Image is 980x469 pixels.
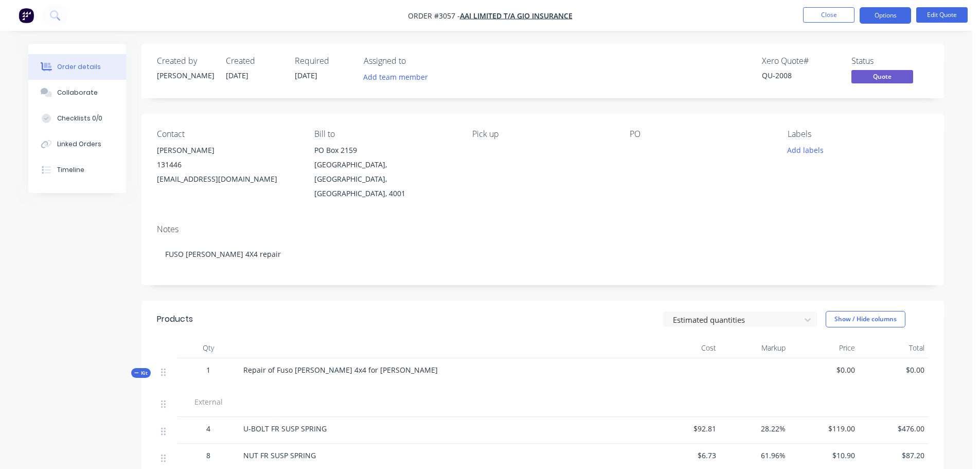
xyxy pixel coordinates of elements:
[57,62,101,72] div: Order details
[762,70,839,81] div: QU-2008
[157,238,929,270] div: FUSO [PERSON_NAME] 4X4 repair
[57,140,101,149] div: Linked Orders
[460,11,573,21] a: AAI Limited T/A GIO Insurance
[157,172,298,186] div: [EMAIL_ADDRESS][DOMAIN_NAME]
[28,106,126,131] button: Checklists 0/0
[157,143,298,158] div: [PERSON_NAME]
[157,129,298,139] div: Contact
[762,56,839,66] div: Xero Quote #
[157,56,213,66] div: Created by
[364,56,467,66] div: Assigned to
[226,56,282,66] div: Created
[295,71,317,80] span: [DATE]
[408,11,460,21] span: Order #3057 -
[781,143,829,157] button: Add labels
[57,114,102,123] div: Checklists 0/0
[724,450,786,461] span: 61.96%
[157,143,298,186] div: [PERSON_NAME]131446[EMAIL_ADDRESS][DOMAIN_NAME]
[243,450,316,460] span: NUT FR SUSP SPRING
[790,338,859,358] div: Price
[131,368,151,378] button: Kit
[655,423,716,434] span: $92.81
[472,129,613,139] div: Pick up
[851,56,929,66] div: Status
[720,338,790,358] div: Markup
[182,396,235,407] span: External
[206,364,210,375] span: 1
[226,71,248,80] span: [DATE]
[863,364,924,375] span: $0.00
[157,70,213,81] div: [PERSON_NAME]
[28,157,126,183] button: Timeline
[851,70,913,83] span: Quote
[243,365,438,375] span: Repair of Fuso [PERSON_NAME] 4x4 for [PERSON_NAME]
[206,423,210,434] span: 4
[794,364,855,375] span: $0.00
[314,143,455,201] div: PO Box 2159[GEOGRAPHIC_DATA], [GEOGRAPHIC_DATA], [GEOGRAPHIC_DATA], 4001
[28,80,126,106] button: Collaborate
[826,311,905,327] button: Show / Hide columns
[724,423,786,434] span: 28.22%
[243,424,327,433] span: U-BOLT FR SUSP SPRING
[655,450,716,461] span: $6.73
[206,450,210,461] span: 8
[916,7,968,23] button: Edit Quote
[314,143,455,158] div: PO Box 2159
[364,70,434,84] button: Add team member
[28,131,126,157] button: Linked Orders
[859,338,929,358] div: Total
[134,369,148,377] span: Kit
[630,129,771,139] div: PO
[651,338,720,358] div: Cost
[860,7,911,24] button: Options
[157,313,193,325] div: Products
[314,129,455,139] div: Bill to
[57,165,84,175] div: Timeline
[177,338,239,358] div: Qty
[157,224,929,234] div: Notes
[28,54,126,80] button: Order details
[157,158,298,172] div: 131446
[863,423,924,434] span: $476.00
[794,423,855,434] span: $119.00
[314,158,455,201] div: [GEOGRAPHIC_DATA], [GEOGRAPHIC_DATA], [GEOGRAPHIC_DATA], 4001
[803,7,854,23] button: Close
[863,450,924,461] span: $87.20
[794,450,855,461] span: $10.90
[295,56,351,66] div: Required
[19,8,34,23] img: Factory
[358,70,434,84] button: Add team member
[788,129,929,139] div: Labels
[57,88,98,97] div: Collaborate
